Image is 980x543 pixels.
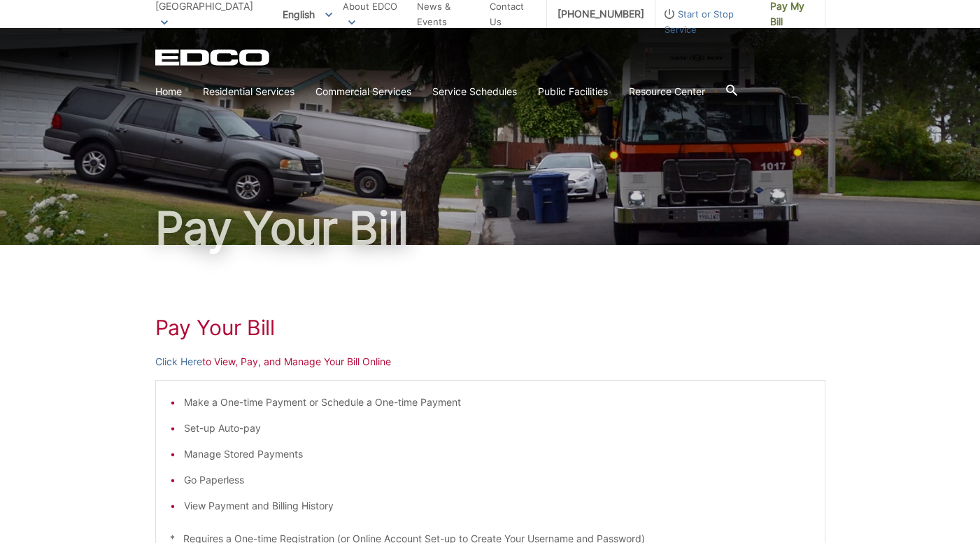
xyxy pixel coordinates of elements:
[629,84,705,99] a: Resource Center
[184,395,811,410] li: Make a One-time Payment or Schedule a One-time Payment
[184,498,811,514] li: View Payment and Billing History
[315,84,411,99] a: Commercial Services
[184,472,811,488] li: Go Paperless
[155,206,825,251] h1: Pay Your Bill
[155,315,825,340] h1: Pay Your Bill
[155,84,182,99] a: Home
[538,84,608,99] a: Public Facilities
[155,49,271,66] a: EDCD logo. Return to the homepage.
[155,354,825,369] p: to View, Pay, and Manage Your Bill Online
[184,446,811,462] li: Manage Stored Payments
[432,84,517,99] a: Service Schedules
[203,84,294,99] a: Residential Services
[184,421,811,436] li: Set-up Auto-pay
[155,354,202,369] a: Click Here
[272,3,343,26] span: English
